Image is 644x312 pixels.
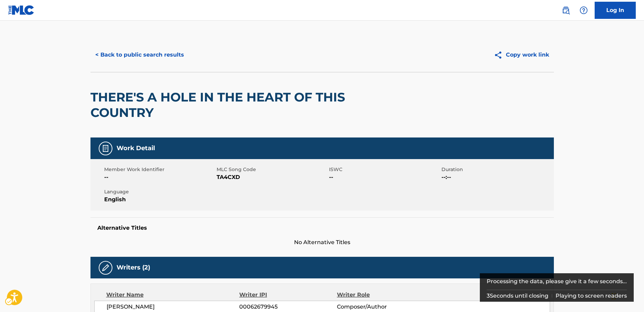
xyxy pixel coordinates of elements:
[239,291,337,299] div: Writer IPI
[329,173,440,181] span: --
[562,6,570,14] img: search
[106,291,240,299] div: Writer Name
[489,46,554,63] button: Copy work link
[217,166,327,173] span: MLC Song Code
[97,225,547,231] h5: Alternative Titles
[337,303,426,311] span: Composer/Author
[104,195,215,204] span: English
[595,2,636,19] a: Log In
[117,264,150,272] h5: Writers (2)
[487,273,627,290] div: Processing the data, please give it a few seconds...
[104,173,215,181] span: --
[101,264,110,272] img: Writers
[90,238,554,247] span: No Alternative Titles
[104,188,215,195] span: Language
[217,173,327,181] span: TA4CXD
[580,6,588,14] img: help
[101,144,110,153] img: Work Detail
[329,166,440,173] span: ISWC
[441,166,552,173] span: Duration
[494,51,506,59] img: Copy work link
[117,144,155,152] h5: Work Detail
[487,292,490,299] span: 3
[441,173,552,181] span: --:--
[107,303,240,311] span: [PERSON_NAME]
[239,303,337,311] span: 00062679945
[337,291,426,299] div: Writer Role
[104,166,215,173] span: Member Work Identifier
[8,5,35,15] img: MLC Logo
[90,46,189,63] button: < Back to public search results
[90,89,368,120] h2: THERE'S A HOLE IN THE HEART OF THIS COUNTRY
